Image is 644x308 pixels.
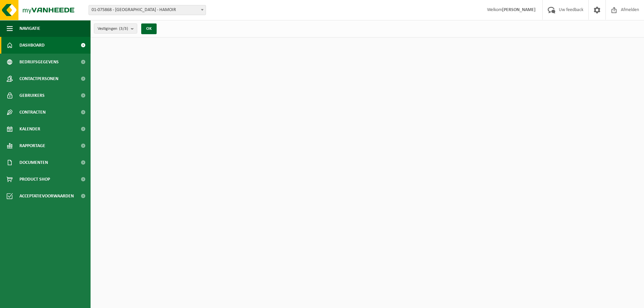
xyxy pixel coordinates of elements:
[141,23,157,34] button: OK
[89,5,206,15] span: 01-075868 - BELOURTHE - HAMOIR
[19,20,40,37] span: Navigatie
[19,87,45,104] span: Gebruikers
[19,188,74,204] span: Acceptatievoorwaarden
[19,154,48,171] span: Documenten
[19,171,50,188] span: Product Shop
[19,121,40,137] span: Kalender
[98,24,128,34] span: Vestigingen
[19,104,46,121] span: Contracten
[502,7,536,12] strong: [PERSON_NAME]
[89,5,206,15] span: 01-075868 - BELOURTHE - HAMOIR
[19,70,58,87] span: Contactpersonen
[19,54,59,70] span: Bedrijfsgegevens
[19,37,45,54] span: Dashboard
[94,23,137,34] button: Vestigingen(3/3)
[119,26,128,31] count: (3/3)
[19,137,45,154] span: Rapportage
